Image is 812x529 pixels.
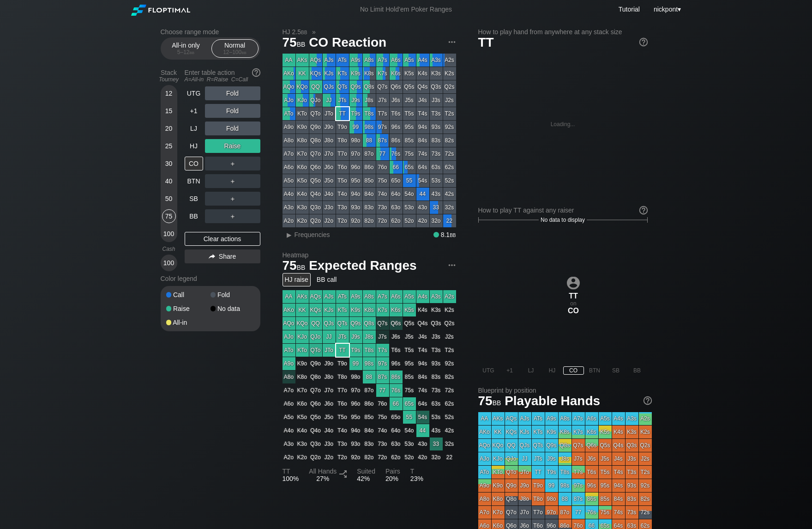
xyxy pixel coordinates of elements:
div: 32s [443,201,456,214]
div: Q4s [416,317,429,330]
div: 98o [349,134,362,147]
div: A9o [283,121,295,134]
div: ▸ [283,229,295,240]
h2: Choose range mode [161,28,260,36]
div: Q5s [403,317,416,330]
div: 62s [443,161,456,174]
div: 97o [349,147,362,160]
div: A5o [283,174,295,187]
div: T6s [390,107,403,120]
div: 99 [349,121,362,134]
div: HJ [185,139,203,153]
div: Call [166,292,211,298]
div: 54o [403,188,416,201]
div: 12 [162,86,176,100]
div: 8.1 [433,231,456,238]
div: 86o [363,161,376,174]
div: Tourney [157,76,181,83]
div: Q2s [443,317,456,330]
div: Enter table action [185,65,260,86]
div: 76s [390,147,403,160]
div: 72s [443,147,456,160]
div: QTs [336,80,349,93]
div: 83s [430,134,443,147]
div: K9s [349,67,362,80]
h2: Heatmap [283,251,456,259]
div: No Limit Hold’em Poker Ranges [346,6,466,15]
div: Q8o [309,134,322,147]
div: Q5s [403,80,416,93]
div: T4s [416,107,429,120]
div: TT [336,107,349,120]
div: BB [185,209,203,223]
div: K5o [296,174,309,187]
div: J2o [323,214,336,227]
span: bb [297,38,306,49]
div: 77 [376,147,389,160]
div: AJs [323,54,336,67]
div: K3s [430,304,443,316]
div: Q2s [443,80,456,93]
div: T6o [336,161,349,174]
div: A2s [443,54,456,67]
div: 43s [430,188,443,201]
div: 65s [403,161,416,174]
img: ellipsis.fd386fe8.svg [447,37,457,47]
img: ellipsis.fd386fe8.svg [447,260,457,270]
div: 52o [403,214,416,227]
div: Q6s [390,317,403,330]
div: 75o [376,174,389,187]
div: QTo [309,107,322,120]
div: T9o [336,121,349,134]
div: K3s [430,67,443,80]
div: LJ [185,122,203,135]
div: J8s [363,94,376,107]
div: A3o [283,201,295,214]
div: QJo [309,94,322,107]
div: A6s [390,54,403,67]
div: Q8s [363,80,376,93]
div: Q4o [309,188,322,201]
div: Q6o [309,161,322,174]
div: 93s [430,121,443,134]
div: K8s [363,304,376,316]
div: 93o [349,201,362,214]
div: KTo [296,107,309,120]
div: Q5o [309,174,322,187]
div: A5s [403,54,416,67]
div: J4o [323,188,336,201]
div: A6s [390,290,403,303]
img: Floptimal logo [131,5,190,16]
div: T4o [336,188,349,201]
img: help.32db89a4.svg [643,395,653,406]
div: T7o [336,147,349,160]
div: KJs [323,67,336,80]
div: Q3o [309,201,322,214]
span: TT [478,35,494,49]
div: Q2o [309,214,322,227]
div: ▾ [651,4,682,14]
div: 95o [349,174,362,187]
div: Q9o [309,121,322,134]
span: CO Reaction [307,36,388,51]
div: 85o [363,174,376,187]
div: A7s [376,290,389,303]
div: Share [185,249,260,263]
div: 74o [376,188,389,201]
div: KQs [309,304,322,316]
span: No data to display [541,217,585,223]
div: AKo [283,67,295,80]
span: Frequencies [295,231,330,238]
div: A5s [403,290,416,303]
div: AKs [296,54,309,67]
div: 22 [443,214,456,227]
h2: How to play hand from anywhere at any stack size [478,28,648,36]
div: A4s [416,54,429,67]
div: CO [185,157,203,170]
div: 72o [376,214,389,227]
div: A6o [283,161,295,174]
div: 44 [416,188,429,201]
img: help.32db89a4.svg [251,67,261,78]
div: JTs [336,330,349,343]
div: T8o [336,134,349,147]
